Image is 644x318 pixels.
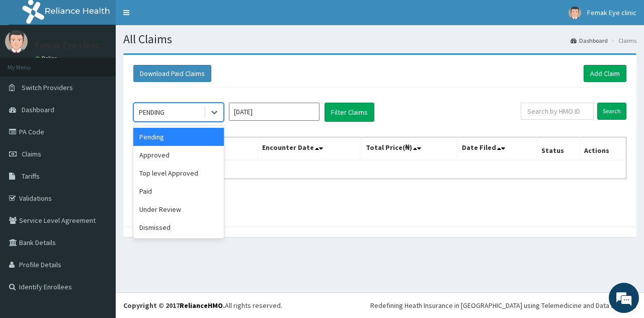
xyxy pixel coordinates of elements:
[123,301,225,310] strong: Copyright © 2017 .
[133,182,224,200] div: Paid
[123,33,636,46] h1: All Claims
[537,137,580,161] th: Status
[5,30,28,53] img: User Image
[133,218,224,236] div: Dismissed
[35,41,100,50] p: Femak Eye clinic
[133,128,224,146] div: Pending
[133,146,224,164] div: Approved
[325,103,374,122] button: Filter Claims
[133,65,211,82] button: Download Paid Claims
[116,292,644,318] footer: All rights reserved.
[609,36,636,45] li: Claims
[580,137,626,161] th: Actions
[597,103,626,120] input: Search
[139,107,165,117] div: PENDING
[58,95,139,197] span: We're online!
[361,137,457,161] th: Total Price(₦)
[22,149,41,158] span: Claims
[22,105,54,114] span: Dashboard
[22,83,73,92] span: Switch Providers
[22,172,40,181] span: Tariffs
[133,164,224,182] div: Top level Approved
[584,65,626,82] a: Add Claim
[35,55,59,62] a: Online
[180,301,223,310] a: RelianceHMO
[229,103,319,121] input: Select Month and Year
[165,5,189,29] div: Minimize live chat window
[571,36,608,45] a: Dashboard
[19,50,41,75] img: d_794563401_company_1708531726252_794563401
[370,300,636,310] div: Redefining Heath Insurance in [GEOGRAPHIC_DATA] using Telemedicine and Data Science!
[258,137,361,161] th: Encounter Date
[457,137,537,161] th: Date Filed
[52,56,169,69] div: Chat with us now
[5,211,192,247] textarea: Type your message and hit 'Enter'
[133,200,224,218] div: Under Review
[587,8,636,17] span: Femak Eye clinic
[569,7,581,19] img: User Image
[521,103,594,120] input: Search by HMO ID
